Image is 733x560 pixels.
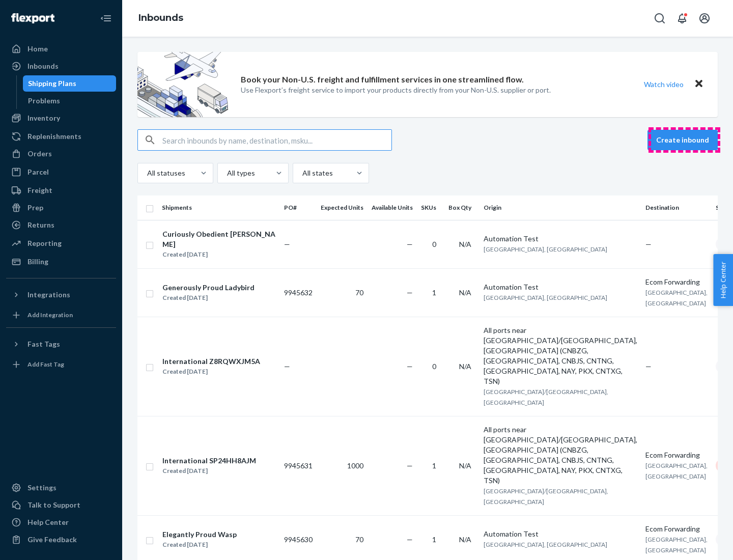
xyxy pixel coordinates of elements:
[162,466,256,476] div: Created [DATE]
[484,325,637,386] div: All ports near [GEOGRAPHIC_DATA]/[GEOGRAPHIC_DATA], [GEOGRAPHIC_DATA] (CNBZG, [GEOGRAPHIC_DATA], ...
[162,529,237,540] div: Elegantly Proud Wasp
[432,535,436,544] span: 1
[407,288,413,297] span: —
[27,44,48,54] div: Home
[27,149,52,159] div: Orders
[484,234,637,244] div: Automation Test
[11,13,54,23] img: Flexport logo
[484,541,607,548] span: [GEOGRAPHIC_DATA], [GEOGRAPHIC_DATA]
[241,74,524,86] p: Book your Non-U.S. freight and fulfillment services in one streamlined flow.
[432,461,436,470] span: 1
[23,93,117,109] a: Problems
[355,535,363,544] span: 70
[650,8,670,29] button: Open Search Box
[355,288,363,297] span: 70
[672,8,692,29] button: Open notifications
[484,487,608,506] span: [GEOGRAPHIC_DATA]/[GEOGRAPHIC_DATA], [GEOGRAPHIC_DATA]
[432,240,436,248] span: 0
[432,362,436,371] span: 0
[6,110,116,126] a: Inventory
[647,130,718,150] button: Create inbound
[146,168,147,178] input: All statuses
[484,529,637,539] div: Automation Test
[459,461,471,470] span: N/A
[407,535,413,544] span: —
[317,195,368,220] th: Expected Units
[484,294,607,301] span: [GEOGRAPHIC_DATA], [GEOGRAPHIC_DATA]
[241,85,551,95] p: Use Flexport’s freight service to import your products directly from your Non-U.S. supplier or port.
[484,425,637,486] div: All ports near [GEOGRAPHIC_DATA]/[GEOGRAPHIC_DATA], [GEOGRAPHIC_DATA] (CNBZG, [GEOGRAPHIC_DATA], ...
[162,540,237,550] div: Created [DATE]
[645,277,708,287] div: Ecom Forwarding
[27,113,60,123] div: Inventory
[27,220,54,230] div: Returns
[368,195,417,220] th: Available Units
[6,146,116,162] a: Orders
[27,167,49,177] div: Parcel
[645,536,708,554] span: [GEOGRAPHIC_DATA], [GEOGRAPHIC_DATA]
[27,339,60,349] div: Fast Tags
[162,456,256,466] div: International SP24HH8AJM
[6,235,116,251] a: Reporting
[27,517,69,527] div: Help Center
[407,461,413,470] span: —
[6,41,116,57] a: Home
[6,182,116,199] a: Freight
[637,77,690,92] button: Watch video
[6,287,116,303] button: Integrations
[130,4,191,33] ol: breadcrumbs
[27,203,43,213] div: Prep
[6,531,116,548] button: Give Feedback
[6,128,116,145] a: Replenishments
[484,245,607,253] span: [GEOGRAPHIC_DATA], [GEOGRAPHIC_DATA]
[692,77,706,92] button: Close
[484,282,637,292] div: Automation Test
[301,168,302,178] input: All states
[162,293,255,303] div: Created [DATE]
[645,450,708,460] div: Ecom Forwarding
[6,480,116,496] a: Settings
[162,229,275,249] div: Curiously Obedient [PERSON_NAME]
[158,195,280,220] th: Shipments
[6,514,116,530] a: Help Center
[444,195,480,220] th: Box Qty
[162,130,391,150] input: Search inbounds by name, destination, msku...
[27,500,80,510] div: Talk to Support
[459,535,471,544] span: N/A
[459,288,471,297] span: N/A
[645,462,708,480] span: [GEOGRAPHIC_DATA], [GEOGRAPHIC_DATA]
[407,362,413,371] span: —
[138,12,183,23] a: Inbounds
[28,78,76,89] div: Shipping Plans
[280,195,317,220] th: PO#
[284,362,290,371] span: —
[417,195,444,220] th: SKUs
[280,268,317,317] td: 9945632
[484,388,608,406] span: [GEOGRAPHIC_DATA]/[GEOGRAPHIC_DATA], [GEOGRAPHIC_DATA]
[27,360,64,369] div: Add Fast Tag
[27,483,57,493] div: Settings
[162,283,255,293] div: Generously Proud Ladybird
[347,461,363,470] span: 1000
[6,307,116,323] a: Add Integration
[27,131,81,142] div: Replenishments
[6,254,116,270] a: Billing
[713,254,733,306] button: Help Center
[459,240,471,248] span: N/A
[27,290,70,300] div: Integrations
[27,238,62,248] div: Reporting
[645,362,652,371] span: —
[162,249,275,260] div: Created [DATE]
[284,240,290,248] span: —
[641,195,712,220] th: Destination
[280,416,317,515] td: 9945631
[6,336,116,352] button: Fast Tags
[162,356,260,367] div: International Z8RQWXJM5A
[645,240,652,248] span: —
[694,8,715,29] button: Open account menu
[645,289,708,307] span: [GEOGRAPHIC_DATA], [GEOGRAPHIC_DATA]
[6,217,116,233] a: Returns
[28,96,60,106] div: Problems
